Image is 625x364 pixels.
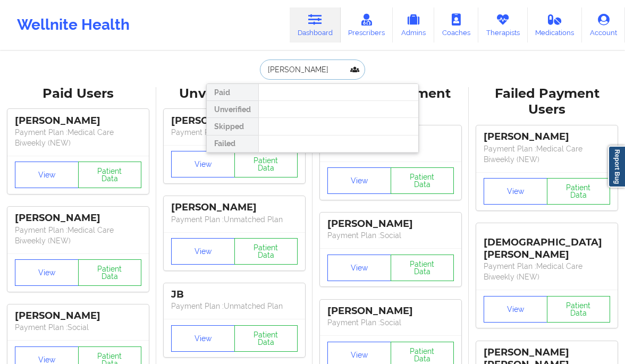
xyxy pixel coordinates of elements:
div: Paid Users [7,86,149,102]
button: View [15,259,79,286]
p: Payment Plan : Unmatched Plan [171,214,298,225]
button: View [171,325,235,352]
a: Coaches [434,7,478,43]
button: Patient Data [547,296,611,323]
button: View [171,151,235,177]
div: JB [171,289,298,301]
div: Unverified [207,101,258,118]
a: Prescribers [341,7,393,43]
button: View [15,162,79,188]
p: Payment Plan : Medical Care Biweekly (NEW) [15,127,141,148]
button: Patient Data [234,325,298,352]
p: Payment Plan : Medical Care Biweekly (NEW) [15,225,141,246]
a: Medications [528,7,582,43]
p: Payment Plan : Medical Care Biweekly (NEW) [484,143,610,165]
button: View [484,296,547,323]
button: Patient Data [391,167,454,194]
p: Payment Plan : Unmatched Plan [171,301,298,311]
button: View [171,238,235,265]
button: Patient Data [547,178,611,205]
p: Payment Plan : Unmatched Plan [171,127,298,138]
p: Payment Plan : Social [327,317,454,328]
button: View [484,178,547,205]
div: Failed [207,136,258,153]
button: Patient Data [391,255,454,281]
div: [PERSON_NAME] [15,115,141,127]
p: Payment Plan : Social [327,230,454,241]
div: [PERSON_NAME] [327,218,454,230]
div: [DEMOGRAPHIC_DATA][PERSON_NAME] [484,228,610,261]
a: Therapists [478,7,528,43]
button: Patient Data [78,259,142,286]
div: Skipped [207,118,258,135]
div: Failed Payment Users [476,86,618,118]
div: Unverified Users [164,86,305,102]
div: [PERSON_NAME] [171,115,298,127]
div: [PERSON_NAME] [15,310,141,322]
button: Patient Data [234,151,298,177]
button: Patient Data [78,162,142,188]
button: View [327,255,391,281]
div: [PERSON_NAME] [484,131,610,143]
button: View [327,167,391,194]
div: [PERSON_NAME] [327,305,454,317]
div: Paid [207,84,258,101]
p: Payment Plan : Medical Care Biweekly (NEW) [484,261,610,282]
button: Patient Data [234,238,298,265]
a: Report Bug [608,146,625,188]
div: [PERSON_NAME] [171,201,298,214]
a: Dashboard [290,7,341,43]
div: [PERSON_NAME] [15,212,141,224]
p: Payment Plan : Social [15,322,141,333]
a: Account [582,7,625,43]
a: Admins [393,7,434,43]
